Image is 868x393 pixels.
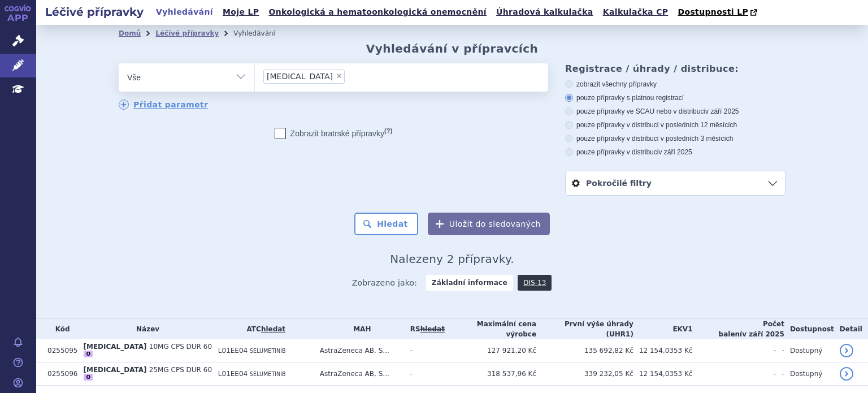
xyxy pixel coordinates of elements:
th: RS [405,319,445,339]
input: [MEDICAL_DATA] [348,69,354,83]
label: zobrazit všechny přípravky [565,80,785,89]
h3: Registrace / úhrady / distribuce: [565,63,785,74]
span: × [336,72,342,79]
abbr: (?) [384,127,392,135]
a: Léčivé přípravky [155,29,219,37]
td: 0255095 [42,339,77,362]
a: vyhledávání neobsahuje žádnou platnou referenční skupinu [420,325,445,333]
th: Kód [42,319,77,339]
td: AstraZeneca AB, S... [314,339,405,362]
li: Vyhledávání [233,25,290,42]
span: [MEDICAL_DATA] [83,366,146,374]
label: pouze přípravky v distribuci [565,148,785,157]
a: detail [840,367,853,381]
td: - [405,362,445,386]
span: v září 2025 [705,107,739,115]
label: pouze přípravky v distribuci v posledních 3 měsících [565,134,785,143]
td: 135 692,82 Kč [536,339,633,362]
span: L01EE04 [218,370,248,378]
td: 127 921,20 Kč [445,339,536,362]
span: 25MG CPS DUR 60 [149,366,212,374]
td: - [405,339,445,362]
a: Pokročilé filtry [566,171,785,195]
span: L01EE04 [218,347,248,355]
a: Dostupnosti LP [674,5,763,20]
th: EKV1 [633,319,693,339]
span: SELUMETINIB [250,371,286,377]
a: DIS-13 [518,275,552,291]
td: - [693,362,776,386]
span: Nalezeny 2 přípravky. [390,252,514,266]
th: Počet balení [693,319,784,339]
td: Dostupný [784,339,834,362]
td: - [693,339,776,362]
label: pouze přípravky s platnou registrací [565,93,785,102]
span: 10MG CPS DUR 60 [149,343,212,351]
a: detail [840,344,853,357]
td: 339 232,05 Kč [536,362,633,386]
del: hledat [420,325,445,333]
h2: Vyhledávání v přípravcích [366,42,539,55]
a: Úhradová kalkulačka [493,5,597,20]
button: Uložit do sledovaných [428,213,550,235]
td: 12 154,0353 Kč [633,339,693,362]
label: pouze přípravky v distribuci v posledních 12 měsících [565,120,785,129]
span: SELUMETINIB [250,348,286,354]
span: [MEDICAL_DATA] [83,343,146,351]
div: O [84,351,93,357]
th: ATC [212,319,314,339]
a: Domů [119,29,141,37]
a: Moje LP [219,5,262,20]
span: Zobrazeno jako: [352,275,418,291]
th: Dostupnost [784,319,834,339]
strong: Základní informace [426,275,513,291]
span: v září 2025 [742,330,784,338]
label: pouze přípravky ve SCAU nebo v distribuci [565,107,785,116]
th: Název [77,319,212,339]
a: Onkologická a hematoonkologická onemocnění [265,5,490,20]
span: Dostupnosti LP [678,7,748,16]
td: 0255096 [42,362,77,386]
button: Hledat [354,213,418,235]
th: MAH [314,319,405,339]
th: Detail [834,319,868,339]
div: O [84,374,93,381]
a: Vyhledávání [153,5,216,20]
td: 318 537,96 Kč [445,362,536,386]
td: Dostupný [784,362,834,386]
th: Maximální cena výrobce [445,319,536,339]
a: Přidat parametr [119,100,209,110]
a: Kalkulačka CP [600,5,672,20]
a: hledat [261,325,285,333]
td: - [776,339,784,362]
span: [MEDICAL_DATA] [267,72,333,80]
th: První výše úhrady (UHR1) [536,319,633,339]
td: 12 154,0353 Kč [633,362,693,386]
label: Zobrazit bratrské přípravky [275,128,393,139]
td: AstraZeneca AB, S... [314,362,405,386]
td: - [776,362,784,386]
span: v září 2025 [658,148,692,156]
h2: Léčivé přípravky [36,4,153,20]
